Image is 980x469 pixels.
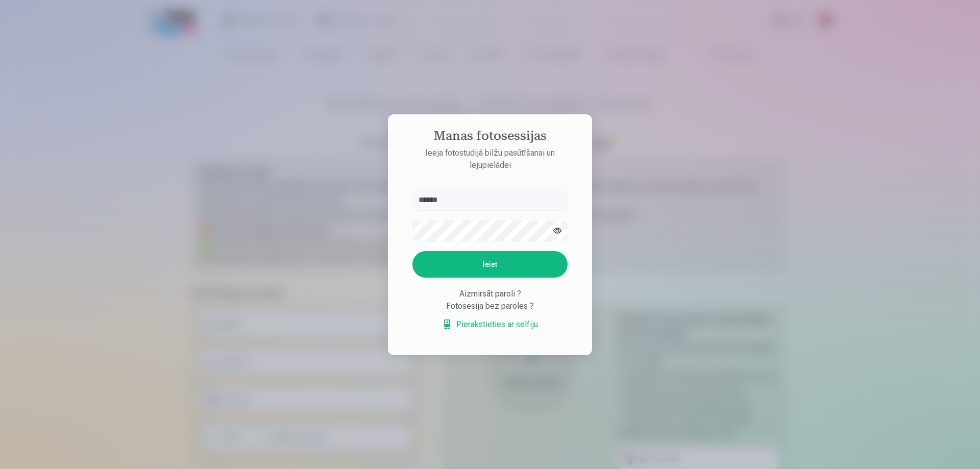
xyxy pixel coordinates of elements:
[402,129,578,147] h4: Manas fotosessijas
[442,318,538,331] a: Pierakstieties ar selfiju
[412,288,568,300] div: Aizmirsāt paroli ?
[412,300,568,312] div: Fotosesija bez paroles ?
[402,147,578,171] p: Ieeja fotostudijā bilžu pasūtīšanai un lejupielādei
[412,251,568,278] button: Ieiet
